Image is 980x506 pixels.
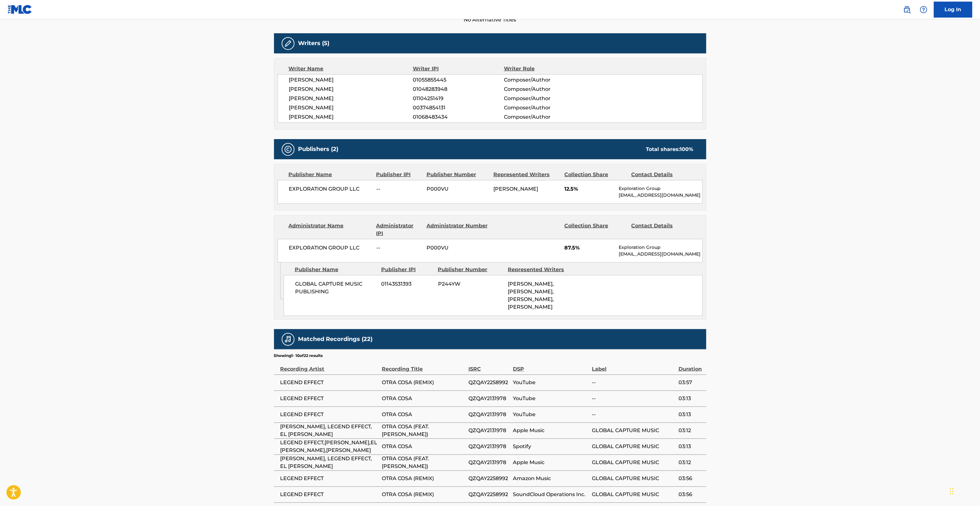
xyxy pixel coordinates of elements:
[592,411,675,418] span: --
[920,6,928,13] img: help
[280,379,379,386] span: LEGEND EFFECT
[504,76,587,84] span: Composer/Author
[493,171,560,178] div: Represented Writers
[678,491,703,498] span: 03:56
[381,280,433,288] span: 01143531393
[468,411,510,418] span: QZQAY2131978
[382,475,465,482] span: OTRA COSA (REMIX)
[289,65,413,73] div: Writer Name
[289,185,372,193] span: EXPLORATION GROUP LLC
[382,411,465,418] span: OTRA COSA
[619,244,702,251] p: Exploration Group
[513,359,589,373] div: DSP
[413,104,504,112] span: 00374854131
[678,379,703,386] span: 03:57
[289,244,372,252] span: EXPLORATION GROUP LLC
[646,146,694,153] div: Total shares:
[513,443,589,450] span: Spotify
[298,146,339,153] h5: Publishers (2)
[564,171,626,178] div: Collection Share
[413,95,504,102] span: 01104251419
[427,222,489,237] div: Administrator Number
[468,427,510,434] span: QZQAY2131978
[382,379,465,386] span: OTRA COSA (REMIX)
[592,359,675,373] div: Label
[289,85,413,93] span: [PERSON_NAME]
[631,171,694,178] div: Contact Details
[289,76,413,84] span: [PERSON_NAME]
[513,395,589,402] span: YouTube
[298,336,373,343] h5: Matched Recordings (22)
[513,459,589,466] span: Apple Music
[592,459,675,466] span: GLOBAL CAPTURE MUSIC
[504,85,587,93] span: Composer/Author
[619,185,702,192] p: Exploration Group
[504,95,587,102] span: Composer/Author
[382,491,465,498] span: OTRA COSA (REMIX)
[493,186,538,192] span: [PERSON_NAME]
[280,439,379,454] span: LEGEND EFFECT,[PERSON_NAME],EL [PERSON_NAME],[PERSON_NAME]
[678,395,703,402] span: 03:13
[289,104,413,112] span: [PERSON_NAME]
[592,491,675,498] span: GLOBAL CAPTURE MUSIC
[504,65,587,73] div: Writer Role
[513,427,589,434] span: Apple Music
[508,281,554,310] span: [PERSON_NAME], [PERSON_NAME], [PERSON_NAME], [PERSON_NAME]
[468,379,510,386] span: QZQAY2258992
[295,266,376,273] div: Publisher Name
[274,16,706,24] span: No Alternative Titles
[382,423,465,438] span: OTRA COSA (FEAT. [PERSON_NAME])
[508,266,573,273] div: Represented Writers
[298,40,330,47] h5: Writers (5)
[678,427,703,434] span: 03:12
[564,185,614,193] span: 12.5%
[376,222,422,237] div: Administrator IPI
[564,244,614,252] span: 87.5%
[468,459,510,466] span: QZQAY2131978
[592,379,675,386] span: --
[427,185,489,193] span: P000VU
[678,475,703,482] span: 03:56
[289,113,413,121] span: [PERSON_NAME]
[376,171,422,178] div: Publisher IPI
[934,2,972,18] a: Log In
[468,359,510,373] div: ISRC
[284,40,292,47] img: Writers
[280,395,379,402] span: LEGEND EFFECT
[280,359,379,373] div: Recording Artist
[382,455,465,470] span: OTRA COSA (FEAT. [PERSON_NAME])
[289,95,413,102] span: [PERSON_NAME]
[280,455,379,470] span: [PERSON_NAME], LEGEND EFFECT, EL [PERSON_NAME]
[619,192,702,199] p: [EMAIL_ADDRESS][DOMAIN_NAME]
[903,6,911,13] img: search
[948,475,980,506] iframe: Chat Widget
[381,266,433,273] div: Publisher IPI
[376,244,422,252] span: --
[678,411,703,418] span: 03:13
[289,222,372,237] div: Administrator Name
[427,244,489,252] span: P000VU
[592,443,675,450] span: GLOBAL CAPTURE MUSIC
[592,427,675,434] span: GLOBAL CAPTURE MUSIC
[280,491,379,498] span: LEGEND EFFECT
[504,113,587,121] span: Composer/Author
[8,5,32,14] img: MLC Logo
[295,280,377,296] span: GLOBAL CAPTURE MUSIC PUBLISHING
[438,280,503,288] span: P244YW
[280,475,379,482] span: LEGEND EFFECT
[631,222,694,237] div: Contact Details
[592,475,675,482] span: GLOBAL CAPTURE MUSIC
[413,113,504,121] span: 01068483434
[280,423,379,438] span: [PERSON_NAME], LEGEND EFFECT, EL [PERSON_NAME]
[468,475,510,482] span: QZQAY2258992
[376,185,422,193] span: --
[382,395,465,402] span: OTRA COSA
[513,411,589,418] span: YouTube
[917,3,930,16] div: Help
[413,76,504,84] span: 01055855445
[284,336,292,343] img: Matched Recordings
[468,491,510,498] span: QZQAY2258992
[280,411,379,418] span: LEGEND EFFECT
[619,251,702,257] p: [EMAIL_ADDRESS][DOMAIN_NAME]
